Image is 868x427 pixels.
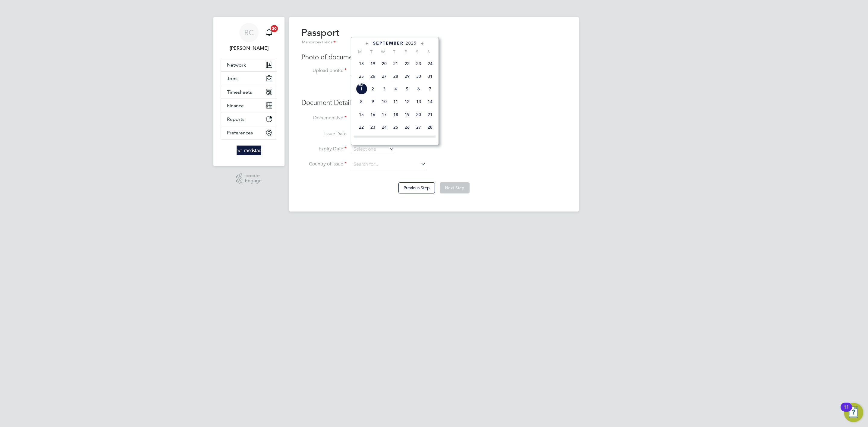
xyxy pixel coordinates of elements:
[301,146,347,152] label: Expiry Date
[390,109,401,120] span: 18
[379,71,390,82] span: 27
[844,403,863,422] button: Open Resource Center, 11 new notifications
[413,71,424,82] span: 30
[413,58,424,69] span: 23
[424,109,436,120] span: 21
[221,72,277,85] button: Jobs
[227,89,252,95] span: Timesheets
[356,83,367,86] span: Sep
[390,58,401,69] span: 21
[424,121,436,133] span: 28
[301,161,347,167] label: Country of Issue
[301,68,347,74] label: Upload photo:
[844,407,849,415] div: 11
[227,62,246,68] span: Network
[424,96,436,107] span: 14
[401,121,413,133] span: 26
[301,99,567,107] h3: Document Details
[367,96,379,107] span: 9
[227,76,237,81] span: Jobs
[423,49,434,55] span: S
[413,121,424,133] span: 27
[398,182,435,193] button: Previous Step
[379,58,390,69] span: 20
[356,83,367,95] span: 1
[221,58,277,71] button: Network
[356,121,367,133] span: 22
[388,49,400,55] span: T
[411,49,423,55] span: S
[413,109,424,120] span: 20
[379,121,390,133] span: 24
[227,103,244,108] span: Finance
[301,27,340,46] h2: Passport
[400,49,411,55] span: F
[367,134,379,146] span: 30
[413,83,424,95] span: 6
[390,71,401,82] span: 28
[301,53,567,62] h3: Photo of document
[213,17,285,166] nav: Main navigation
[221,23,277,52] a: RC[PERSON_NAME]
[351,160,426,169] input: Search for...
[356,134,367,146] span: 29
[356,71,367,82] span: 25
[367,109,379,120] span: 16
[221,146,277,155] a: Go to home page
[221,85,277,99] button: Timesheets
[379,96,390,107] span: 10
[244,29,254,36] span: RC
[401,96,413,107] span: 12
[221,112,277,126] button: Reports
[221,99,277,112] button: Finance
[401,58,413,69] span: 22
[367,71,379,82] span: 26
[351,145,394,154] input: Select one
[367,58,379,69] span: 19
[271,25,278,32] span: 20
[301,131,347,137] label: Issue Date
[377,49,388,55] span: W
[367,83,379,95] span: 2
[440,182,470,193] button: Next Step
[401,71,413,82] span: 29
[221,126,277,139] button: Preferences
[424,71,436,82] span: 31
[379,109,390,120] span: 17
[413,96,424,107] span: 13
[301,39,340,46] div: Mandatory Fields
[367,121,379,133] span: 23
[401,109,413,120] span: 19
[406,41,417,46] span: 2025
[237,146,262,155] img: randstad-logo-retina.png
[245,178,262,184] span: Engage
[390,96,401,107] span: 11
[424,58,436,69] span: 24
[263,23,275,42] a: 20
[424,83,436,95] span: 7
[356,96,367,107] span: 8
[301,115,347,121] label: Document No
[236,173,262,185] a: Powered byEngage
[356,109,367,120] span: 15
[221,45,277,52] span: Rebecca Cahill
[379,83,390,95] span: 3
[356,58,367,69] span: 18
[227,130,253,136] span: Preferences
[366,49,377,55] span: T
[354,49,366,55] span: M
[401,83,413,95] span: 5
[227,116,244,122] span: Reports
[373,41,404,46] span: September
[390,83,401,95] span: 4
[245,173,262,178] span: Powered by
[390,121,401,133] span: 25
